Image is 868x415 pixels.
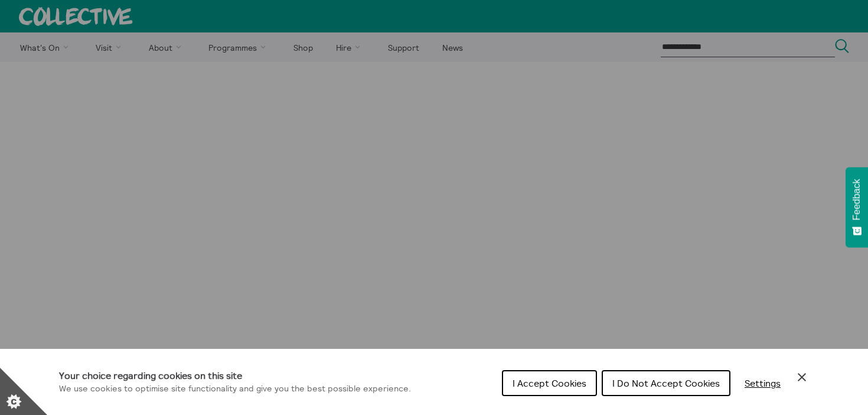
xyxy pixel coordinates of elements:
span: Feedback [851,179,862,220]
button: Close Cookie Control [795,370,809,384]
button: I Accept Cookies [502,370,597,396]
p: We use cookies to optimise site functionality and give you the best possible experience. [59,383,411,396]
span: Settings [745,377,781,389]
button: Settings [735,371,790,395]
span: I Accept Cookies [513,377,586,389]
button: I Do Not Accept Cookies [602,370,730,396]
h1: Your choice regarding cookies on this site [59,368,411,383]
span: I Do Not Accept Cookies [612,377,720,389]
button: Feedback - Show survey [846,167,868,247]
